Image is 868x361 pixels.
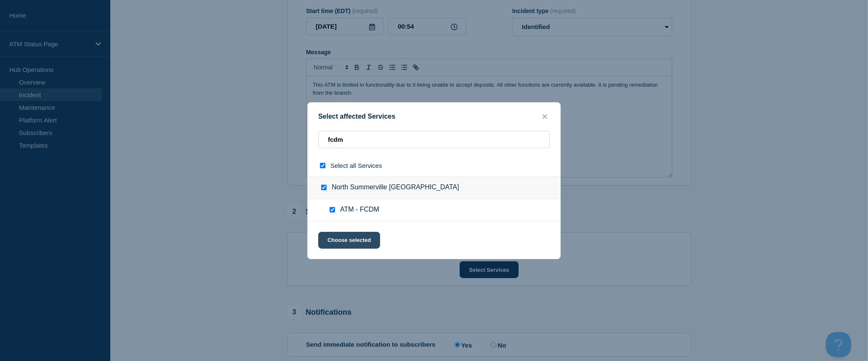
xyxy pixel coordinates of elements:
div: Select affected Services [308,113,560,121]
span: Select all Services [330,162,382,169]
div: North Summerville [GEOGRAPHIC_DATA] [308,176,560,199]
input: select all checkbox [320,163,325,168]
button: Choose selected [318,232,380,249]
input: Search [318,131,550,148]
input: ATM - FCDM checkbox [330,207,335,212]
span: ATM - FCDM [340,206,379,214]
button: close button [540,113,550,121]
input: North Summerville SC checkbox [321,185,327,190]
